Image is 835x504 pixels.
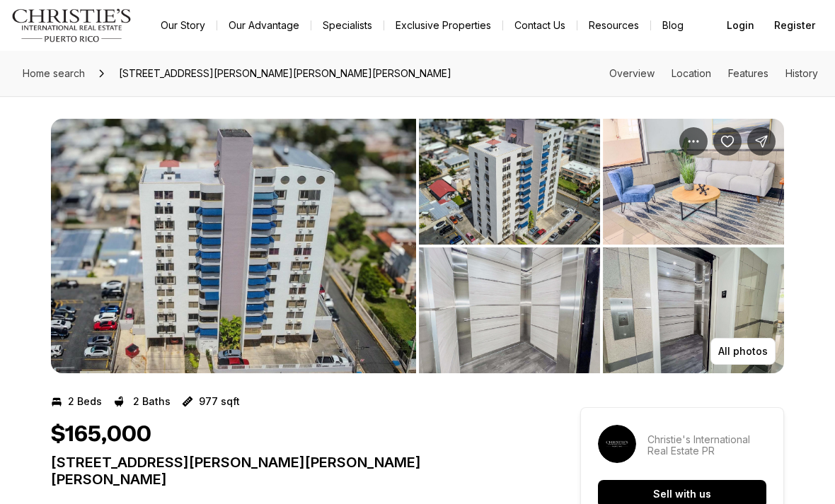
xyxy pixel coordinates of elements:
[23,67,85,79] span: Home search
[11,8,132,42] img: logo
[679,127,708,156] button: Property options
[728,67,768,79] a: Skip to: Features
[217,16,311,35] a: Our Advantage
[747,127,776,156] button: Share Property: 429 Floral Plaza Condo MATIENZO CINTRON STREET #201
[419,119,600,245] button: View image gallery
[785,67,818,79] a: Skip to: History
[609,68,818,79] nav: Page section menu
[149,16,217,35] a: Our Story
[609,67,655,79] a: Skip to: Overview
[718,11,763,40] button: Login
[577,16,650,35] a: Resources
[419,119,784,373] li: 2 of 8
[311,16,384,35] a: Specialists
[51,119,784,373] div: Listing Photos
[718,346,768,357] p: All photos
[672,67,711,79] a: Skip to: Location
[17,62,91,85] a: Home search
[133,396,171,407] p: 2 Baths
[766,11,824,40] button: Register
[603,247,784,373] button: View image gallery
[51,421,151,448] h1: $165,000
[713,127,742,156] button: Save Property: 429 Floral Plaza Condo MATIENZO CINTRON STREET #201
[710,338,776,365] button: All photos
[51,119,416,373] li: 1 of 8
[603,119,784,245] button: View image gallery
[727,20,754,31] span: Login
[774,20,815,31] span: Register
[419,247,600,373] button: View image gallery
[51,454,529,488] p: [STREET_ADDRESS][PERSON_NAME][PERSON_NAME][PERSON_NAME]
[651,16,695,35] a: Blog
[503,16,577,35] button: Contact Us
[384,16,502,35] a: Exclusive Properties
[68,396,102,407] p: 2 Beds
[113,62,457,85] span: [STREET_ADDRESS][PERSON_NAME][PERSON_NAME][PERSON_NAME]
[199,396,240,407] p: 977 sqft
[51,119,416,373] button: View image gallery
